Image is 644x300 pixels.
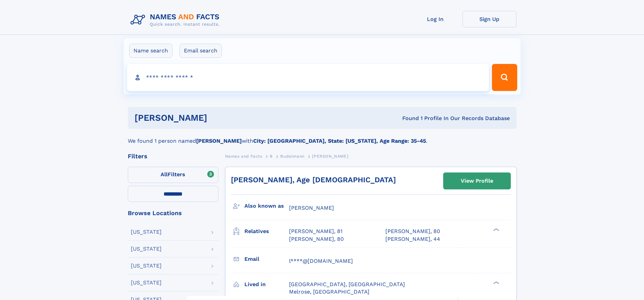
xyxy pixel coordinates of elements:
a: [PERSON_NAME], Age [DEMOGRAPHIC_DATA] [231,176,396,184]
h3: Relatives [244,226,289,237]
span: [PERSON_NAME] [312,154,348,159]
div: View Profile [461,173,493,189]
button: Search Button [492,64,517,91]
div: Browse Locations [128,210,218,216]
span: [PERSON_NAME] [289,205,334,211]
a: Log In [408,11,462,27]
div: [US_STATE] [131,263,162,269]
span: B [270,154,273,159]
label: Email search [180,44,222,58]
label: Filters [128,167,218,183]
a: Names and Facts [225,152,262,160]
span: Budelmann [280,154,304,159]
h3: Also known as [244,200,289,212]
h1: [PERSON_NAME] [135,114,305,122]
a: View Profile [444,173,510,189]
span: Melrose, [GEOGRAPHIC_DATA] [289,289,369,295]
div: [US_STATE] [131,246,162,252]
div: Found 1 Profile In Our Records Database [305,115,510,122]
h3: Lived in [244,279,289,290]
input: search input [127,64,489,91]
b: City: [GEOGRAPHIC_DATA], State: [US_STATE], Age Range: 35-45 [253,138,426,144]
div: ❯ [492,228,500,232]
b: [PERSON_NAME] [196,138,242,144]
div: We found 1 person named with . [128,129,517,145]
div: Filters [128,153,218,159]
a: Sign Up [462,11,517,27]
a: [PERSON_NAME], 81 [289,228,342,235]
div: ❯ [492,280,500,285]
a: [PERSON_NAME], 80 [289,235,344,243]
span: [GEOGRAPHIC_DATA], [GEOGRAPHIC_DATA] [289,281,405,287]
div: [US_STATE] [131,229,162,235]
a: B [270,152,273,160]
a: [PERSON_NAME], 80 [385,228,440,235]
a: Budelmann [280,152,304,160]
label: Name search [129,44,172,58]
div: [US_STATE] [131,280,162,285]
span: All [161,171,168,178]
a: [PERSON_NAME], 44 [385,235,440,243]
img: Logo Names and Facts [128,11,225,29]
h3: Email [244,253,289,265]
